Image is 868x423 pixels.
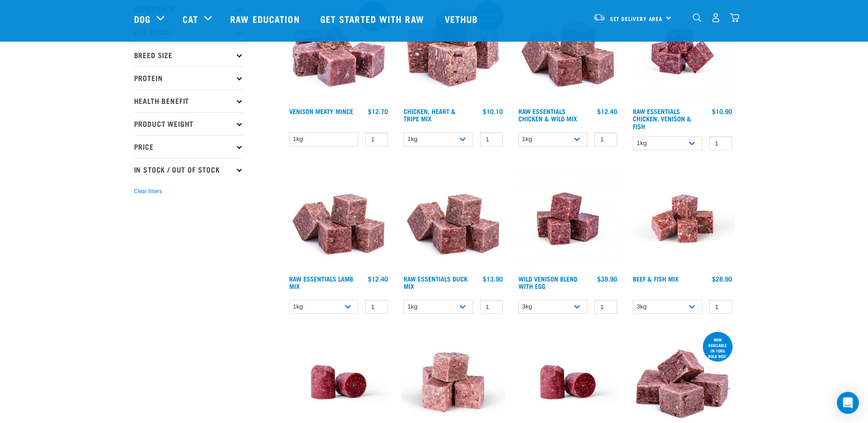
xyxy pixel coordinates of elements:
[134,66,244,89] p: Protein
[633,109,691,127] a: Raw Essentials Chicken, Venison & Fish
[368,108,388,115] div: $12.70
[289,109,353,113] a: Venison Meaty Mince
[483,108,503,115] div: $10.10
[134,89,244,112] p: Health Benefit
[404,277,468,287] a: Raw Essentials Duck Mix
[709,136,732,151] input: 1
[134,112,244,135] p: Product Weight
[134,135,244,158] p: Price
[134,158,244,181] p: In Stock / Out Of Stock
[610,17,663,20] span: Set Delivery Area
[518,109,577,120] a: Raw Essentials Chicken & Wild Mix
[594,132,617,146] input: 1
[183,12,198,26] a: Cat
[480,132,503,146] input: 1
[404,109,456,120] a: Chicken, Heart & Tripe Mix
[483,275,503,282] div: $13.90
[594,300,617,314] input: 1
[712,108,732,115] div: $10.90
[221,0,311,37] a: Raw Education
[134,43,244,66] p: Breed Size
[730,13,739,22] img: home-icon@2x.png
[436,0,490,37] a: Vethub
[289,277,353,287] a: Raw Essentials Lamb Mix
[368,275,388,282] div: $12.40
[311,0,436,37] a: Get started with Raw
[709,300,732,314] input: 1
[693,13,701,22] img: home-icon-1@2x.png
[287,167,391,271] img: ?1041 RE Lamb Mix 01
[711,13,721,22] img: user.png
[134,12,151,26] a: Dog
[837,392,859,414] div: Open Intercom Messenger
[703,333,733,363] div: now available in 10kg bulk box!
[365,132,388,146] input: 1
[365,300,388,314] input: 1
[597,275,617,282] div: $39.90
[712,275,732,282] div: $28.90
[593,13,605,22] img: van-moving.png
[480,300,503,314] input: 1
[633,277,679,280] a: Beef & Fish Mix
[518,277,577,287] a: Wild Venison Blend with Egg
[134,187,162,195] button: Clear filters
[516,167,620,271] img: Venison Egg 1616
[401,167,505,271] img: ?1041 RE Lamb Mix 01
[631,167,734,271] img: Beef Mackerel 1
[597,108,617,115] div: $12.40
